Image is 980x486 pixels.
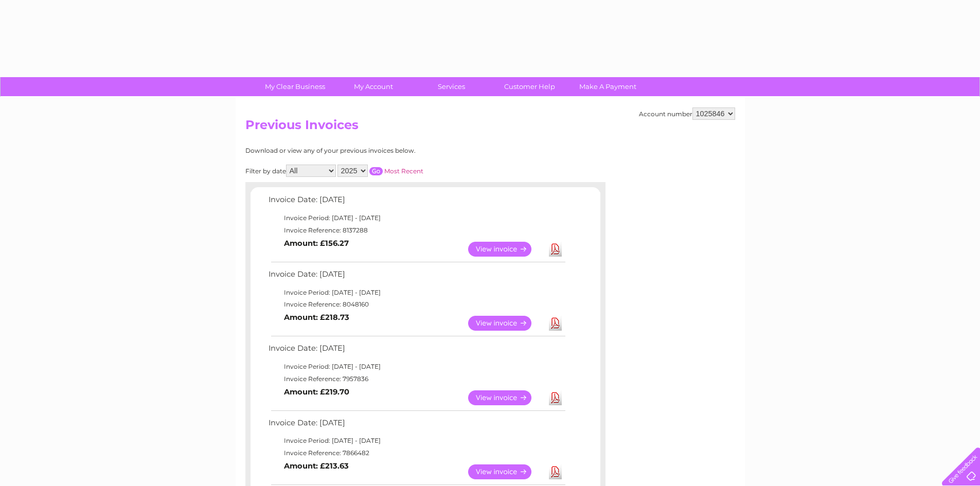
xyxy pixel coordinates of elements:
[565,77,650,96] a: Make A Payment
[266,193,567,212] td: Invoice Date: [DATE]
[468,242,544,257] a: View
[266,361,567,373] td: Invoice Period: [DATE] - [DATE]
[266,286,567,299] td: Invoice Period: [DATE] - [DATE]
[384,167,423,175] a: Most Recent
[266,298,567,311] td: Invoice Reference: 8048160
[266,416,567,435] td: Invoice Date: [DATE]
[468,390,544,405] a: View
[284,387,349,397] b: Amount: £219.70
[487,77,572,96] a: Customer Help
[549,316,562,331] a: Download
[245,165,515,177] div: Filter by date
[266,212,567,224] td: Invoice Period: [DATE] - [DATE]
[284,461,349,471] b: Amount: £213.63
[266,447,567,459] td: Invoice Reference: 7866482
[253,77,337,96] a: My Clear Business
[468,464,544,479] a: View
[331,77,416,96] a: My Account
[549,464,562,479] a: Download
[245,147,515,154] div: Download or view any of your previous invoices below.
[409,77,494,96] a: Services
[266,267,567,286] td: Invoice Date: [DATE]
[549,390,562,405] a: Download
[468,316,544,331] a: View
[245,118,735,137] h2: Previous Invoices
[266,373,567,385] td: Invoice Reference: 7957836
[284,239,349,248] b: Amount: £156.27
[266,435,567,447] td: Invoice Period: [DATE] - [DATE]
[639,107,735,120] div: Account number
[266,224,567,237] td: Invoice Reference: 8137288
[549,242,562,257] a: Download
[284,313,349,322] b: Amount: £218.73
[266,341,567,361] td: Invoice Date: [DATE]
